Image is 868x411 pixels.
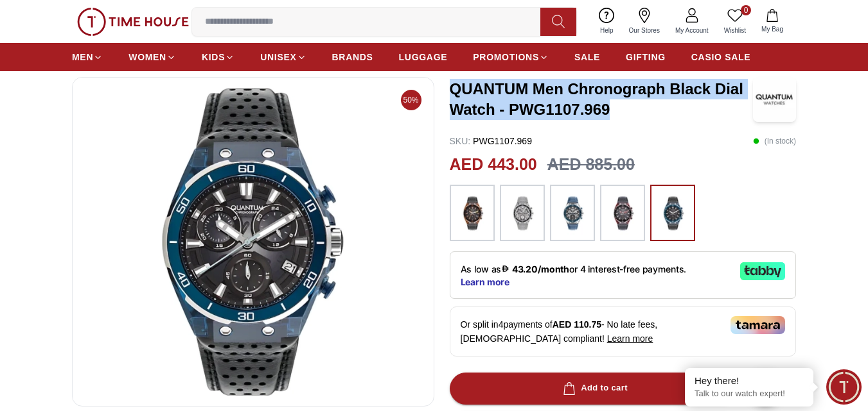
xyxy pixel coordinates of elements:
img: QUANTUM Men Chronograph Black Dial Watch - PWG1107.969 [753,77,796,122]
span: My Account [670,26,714,35]
a: MEN [72,46,103,69]
span: SKU : [450,136,471,146]
img: ... [456,191,488,235]
a: Our Stores [621,5,668,38]
a: SALE [574,46,600,69]
span: WOMEN [128,51,166,63]
span: Help [595,26,619,35]
img: ... [77,8,189,36]
a: WOMEN [128,46,176,69]
div: Or split in 4 payments of - No late fees, [DEMOGRAPHIC_DATA] compliant! [450,306,797,356]
h3: QUANTUM Men Chronograph Black Dial Watch - PWG1107.969 [450,79,754,120]
p: ( In stock ) [753,135,796,147]
a: PROMOTIONS [473,46,549,69]
span: PROMOTIONS [473,51,539,63]
span: LUGGAGE [399,51,448,63]
img: ... [556,191,589,235]
span: CASIO SALE [691,51,751,63]
span: My Bag [756,24,788,34]
p: Talk to our watch expert! [695,389,804,399]
a: LUGGAGE [399,46,448,69]
div: Hey there! [695,374,804,387]
img: QUANTUM Men Chronograph Black Dial Watch - PWG1107.051 [83,88,423,396]
a: Help [592,5,621,38]
span: Our Stores [624,26,665,35]
span: 0 [741,5,751,15]
h2: AED 443.00 [450,153,537,177]
p: PWG1107.969 [450,135,532,147]
a: GIFTING [626,46,666,69]
span: BRANDS [332,51,373,63]
a: BRANDS [332,46,373,69]
span: UNISEX [260,51,296,63]
button: Add to cart [450,373,739,405]
div: Add to cart [560,381,628,396]
img: Tamara [731,316,785,334]
h3: AED 885.00 [547,153,635,177]
a: UNISEX [260,46,306,69]
img: ... [506,191,538,235]
a: KIDS [202,46,235,69]
img: ... [657,191,689,235]
span: KIDS [202,51,225,63]
button: My Bag [754,6,791,37]
span: Wishlist [719,26,751,35]
span: Learn more [607,333,653,344]
span: 50% [401,90,421,110]
span: SALE [574,51,600,63]
a: CASIO SALE [691,46,751,69]
a: 0Wishlist [716,5,754,38]
div: Chat Widget [826,369,862,405]
span: MEN [72,51,93,63]
img: ... [607,191,639,235]
span: GIFTING [626,51,666,63]
span: AED 110.75 [553,319,601,330]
